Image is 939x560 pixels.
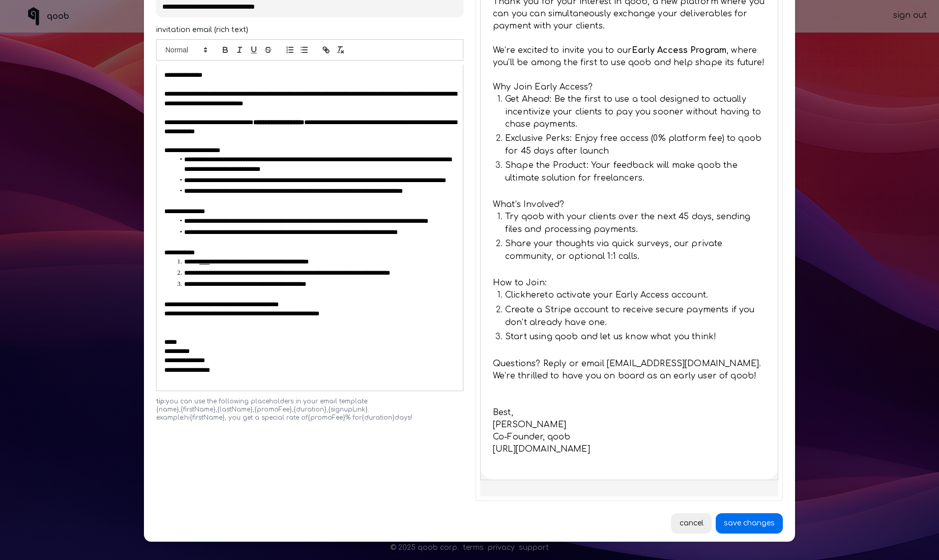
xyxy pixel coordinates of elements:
span: Shape the Product: Your feedback will make qoob the ultimate solution for freelancers. [505,161,738,183]
code: {duration} [294,406,327,413]
span: We’re excited to invite you to our [493,46,632,55]
span: We’re thrilled to have you on board as an early user of qoob! [493,371,756,380]
strong: Early Access Program [632,46,726,55]
code: {firstName} [181,406,216,413]
span: Exclusive Perks: Enjoy free access (0% platform fee) to qoob for 45 days after launch [505,134,761,156]
span: Get Ahead: Be the first to use a tool designed to actually incentivize your clients to pay you so... [505,95,761,129]
span: Try qoob with your clients over the next 45 days, sending files and processing payments. [505,212,751,234]
span: Click [505,290,525,300]
button: list: ordered [283,44,297,56]
span: [URL][DOMAIN_NAME] [493,445,590,454]
button: underline [247,44,261,56]
code: hi {firstName} , you get a special rate of {promoFee} % for {duration} days! [184,414,412,421]
button: strike [261,44,275,56]
button: link [319,44,333,56]
button: italic [232,44,247,56]
span: , where you’ll be among the first to use qoob and help shape its future! [493,46,765,67]
span: Share your thoughts via quick surveys, our private community, or optional 1:1 calls. [505,239,723,261]
code: {lastName} [217,406,253,413]
span: Create a Stripe account to receive secure payments if you don’t already have one. [505,305,755,327]
code: {signupLink} [328,406,368,413]
span: Best, [493,408,513,417]
span: What’s Involved? [493,200,564,209]
button: bold [218,44,232,56]
button: save changes [716,513,783,534]
button: clean [333,44,347,56]
label: invitation email (rich text) [156,25,463,35]
span: to activate your Early Access account. [545,290,708,300]
span: Co-Founder, qoob [493,432,570,441]
button: cancel [671,513,712,534]
span: Why Join Early Access? [493,82,593,92]
code: {name} [156,406,179,413]
input: invitation email subject [162,2,457,12]
strong: tip: [156,398,166,405]
button: list: bullet [297,44,311,56]
span: Start using qoob and let us know what you think! [505,332,716,341]
div: you can use the following placeholders in your email template: , , , , , . example: [156,397,463,422]
code: {promoFee} [254,406,292,413]
span: Questions? Reply or email [EMAIL_ADDRESS][DOMAIN_NAME]. [493,359,761,368]
a: here [525,290,545,300]
span: [PERSON_NAME] [493,420,566,429]
span: How to Join: [493,278,547,287]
